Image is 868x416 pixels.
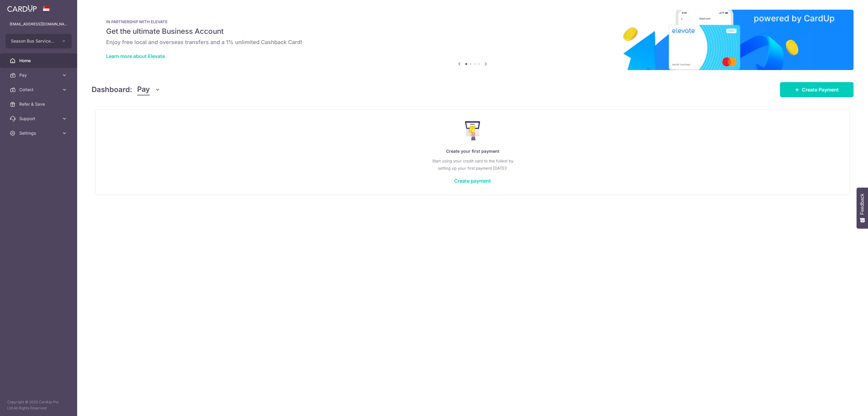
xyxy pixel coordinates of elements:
span: Pay [19,72,59,78]
span: Season Bus Services Co Pte Ltd-SAS [11,38,55,44]
button: Pay [137,84,160,95]
h5: Get the ultimate Business Account [106,27,839,36]
h6: Enjoy free local and overseas transfers and a 1% unlimited Cashback Card! [106,39,839,46]
a: Create Payment [780,82,854,97]
span: Collect [19,87,59,93]
span: Pay [137,84,150,95]
p: Create your first payment [108,148,838,155]
p: [EMAIL_ADDRESS][DOMAIN_NAME] [10,21,68,27]
p: IN PARTNERSHIP WITH ELEVATE [106,19,839,24]
h4: Dashboard: [92,84,132,95]
p: Start using your credit card to the fullest by setting up your first payment [DATE]! [108,157,838,172]
img: Renovation banner [92,10,854,70]
a: Create payment [454,178,491,184]
a: Learn more about Elevate [106,53,165,59]
span: Support [19,116,59,122]
img: CardUp [7,5,37,12]
span: Feedback [860,194,865,215]
span: Create Payment [802,86,839,93]
button: Season Bus Services Co Pte Ltd-SAS [5,34,72,48]
span: Settings [19,130,59,136]
span: Refer & Save [19,101,59,107]
button: Feedback - Show survey [857,187,868,229]
span: Home [19,58,59,64]
img: Make Payment [465,121,480,140]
